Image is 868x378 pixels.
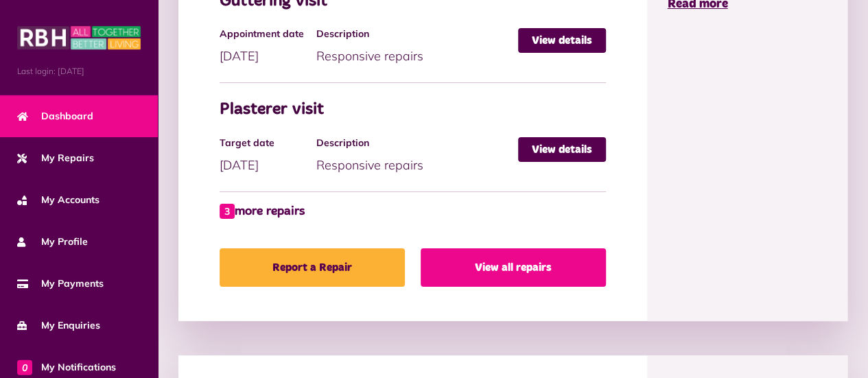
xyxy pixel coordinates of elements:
a: Report a Repair [220,248,405,287]
a: View details [518,28,606,53]
a: View all repairs [421,248,606,287]
a: 3 more repairs [220,202,305,221]
span: 3 [220,204,235,219]
div: [DATE] [220,28,316,65]
h4: Target date [220,137,309,149]
h4: Description [316,28,511,40]
div: Responsive repairs [316,28,518,65]
span: My Profile [17,235,88,249]
h4: Appointment date [220,28,309,40]
h4: Description [316,137,511,149]
span: Last login: [DATE] [17,65,141,78]
span: 0 [17,359,32,375]
span: My Repairs [17,151,94,165]
span: My Enquiries [17,318,100,333]
span: My Accounts [17,193,99,207]
div: Responsive repairs [316,137,518,174]
span: Dashboard [17,109,93,123]
a: View details [518,137,606,162]
h3: Plasterer visit [220,100,606,120]
div: [DATE] [220,137,316,174]
span: My Payments [17,276,104,291]
span: My Notifications [17,360,116,375]
img: MyRBH [17,24,141,51]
